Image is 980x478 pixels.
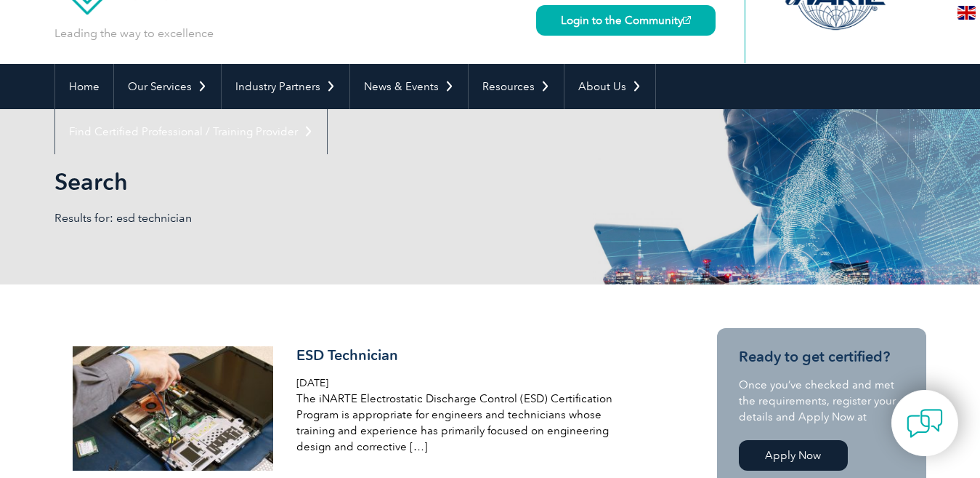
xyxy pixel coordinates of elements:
img: contact-chat.png [907,405,943,442]
a: Apply Now [739,440,848,471]
p: Results for: esd technician [54,210,490,226]
span: [DATE] [296,377,328,389]
img: iStock-114384337-crop1-300x185.jpg [73,346,274,471]
p: Leading the way to excellence [54,25,214,41]
p: Once you’ve checked and met the requirements, register your details and Apply Now at [739,377,904,425]
a: Home [55,64,113,109]
a: Resources [469,64,564,109]
a: Industry Partners [222,64,349,109]
h3: Ready to get certified? [739,348,904,366]
a: About Us [564,64,655,109]
p: The iNARTE Electrostatic Discharge Control (ESD) Certification Program is appropriate for enginee... [296,391,641,455]
h1: Search [54,167,612,196]
a: Our Services [114,64,221,109]
img: en [957,6,976,20]
a: Find Certified Professional / Training Provider [55,109,327,154]
h3: ESD Technician [296,346,641,365]
img: open_square.png [683,16,691,24]
a: News & Events [350,64,468,109]
a: Login to the Community [536,5,716,36]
